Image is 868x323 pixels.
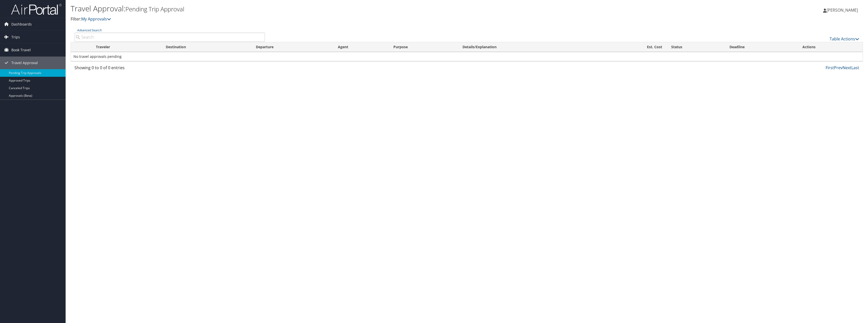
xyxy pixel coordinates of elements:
th: Purpose [389,42,458,52]
span: Book Travel [11,44,31,56]
a: My Approvals [81,16,111,22]
span: Trips [11,31,20,43]
th: Est. Cost: activate to sort column ascending [596,42,667,52]
th: Status: activate to sort column ascending [667,42,725,52]
a: Last [851,65,859,70]
div: Showing 0 to 0 of 0 entries [74,65,265,73]
span: Dashboards [11,18,32,31]
a: Next [843,65,851,70]
td: No travel approvals pending [71,52,863,61]
h1: Travel Approval: [71,3,599,14]
th: Traveler: activate to sort column ascending [91,42,161,52]
span: [PERSON_NAME] [827,7,858,13]
input: Advanced Search [74,33,265,42]
th: Deadline: activate to sort column descending [725,42,798,52]
img: airportal-logo.png [11,3,62,15]
a: Advanced Search [77,28,101,32]
a: First [826,65,834,70]
a: Table Actions [830,36,859,42]
th: Actions [798,42,863,52]
th: Agent [333,42,389,52]
span: Travel Approval [11,57,38,69]
th: Destination: activate to sort column ascending [161,42,251,52]
p: Filter: [71,16,599,22]
th: Details/Explanation [458,42,596,52]
th: Departure: activate to sort column ascending [251,42,333,52]
small: Pending Trip Approval [125,5,184,13]
a: [PERSON_NAME] [823,3,863,18]
a: Prev [834,65,843,70]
